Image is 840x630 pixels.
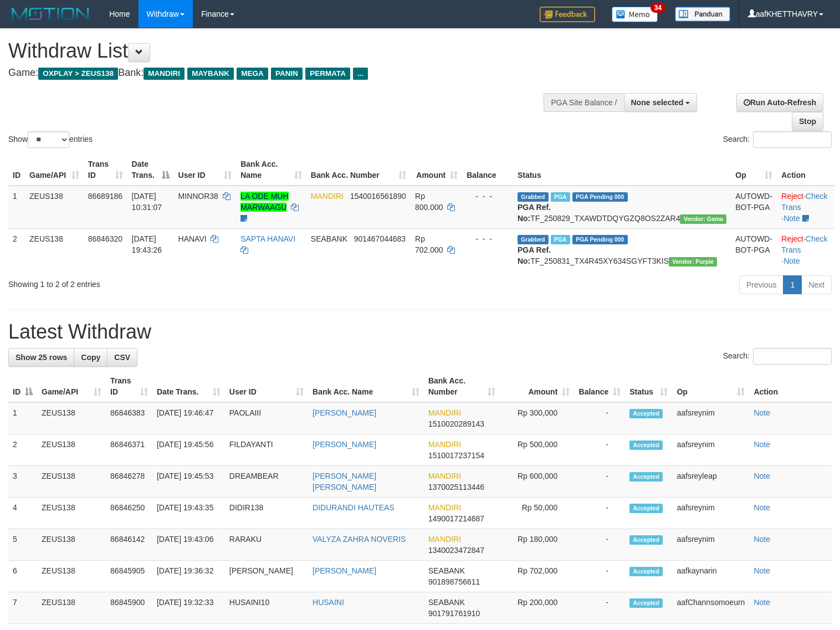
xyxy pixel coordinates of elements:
[625,371,672,402] th: Status: activate to sort column ascending
[629,504,663,513] span: Accepted
[680,214,726,224] span: Vendor URL: https://trx31.1velocity.biz
[574,466,625,498] td: -
[106,592,152,624] td: 86845900
[106,529,152,561] td: 86846142
[574,592,625,624] td: -
[8,498,37,529] td: 4
[672,529,749,561] td: aafsreynim
[354,234,406,243] span: Copy 901467044683 to clipboard
[428,514,484,523] span: Copy 1490017214687 to clipboard
[428,535,461,544] span: MANDIRI
[781,234,803,243] a: Reject
[240,192,288,212] a: LA ODE MUH MARWAAGU
[428,566,465,575] span: SEABANK
[37,529,106,561] td: ZEUS138
[74,348,107,367] a: Copy
[629,567,663,576] span: Accepted
[428,483,484,491] span: Copy 1370025113446 to clipboard
[16,353,67,362] span: Show 25 rows
[672,592,749,624] td: aafChannsomoeurn
[467,233,509,244] div: - - -
[8,561,37,592] td: 6
[669,257,717,267] span: Vendor URL: https://trx4.1velocity.biz
[225,529,308,561] td: RARAKU
[574,402,625,434] td: -
[462,154,513,186] th: Balance
[84,154,127,186] th: Trans ID: activate to sort column ascending
[754,535,770,544] a: Note
[308,371,424,402] th: Bank Acc. Name: activate to sort column ascending
[500,592,574,624] td: Rp 200,000
[236,154,306,186] th: Bank Acc. Name: activate to sort column ascending
[271,68,303,80] span: PANIN
[152,529,225,561] td: [DATE] 19:43:06
[350,192,406,201] span: Copy 1540016561890 to clipboard
[672,466,749,498] td: aafsreyleap
[225,434,308,466] td: FILDAYANTI
[629,441,663,450] span: Accepted
[152,592,225,624] td: [DATE] 19:32:33
[783,257,800,265] a: Note
[500,371,574,402] th: Amount: activate to sort column ascending
[152,498,225,529] td: [DATE] 19:43:35
[237,68,268,80] span: MEGA
[178,234,207,243] span: HANAVI
[513,228,731,271] td: TF_250831_TX4R45XY634SGYFT3KIS
[37,561,106,592] td: ZEUS138
[313,566,376,575] a: [PERSON_NAME]
[723,348,832,365] label: Search:
[305,68,350,80] span: PERMATA
[518,245,551,265] b: PGA Ref. No:
[8,371,37,402] th: ID: activate to sort column descending
[106,561,152,592] td: 86845905
[672,434,749,466] td: aafsreynim
[631,98,684,107] span: None selected
[731,228,777,271] td: AUTOWD-BOT-PGA
[428,503,461,512] span: MANDIRI
[8,154,25,186] th: ID
[629,535,663,545] span: Accepted
[754,598,770,607] a: Note
[415,192,443,212] span: Rp 800.000
[306,154,411,186] th: Bank Acc. Number: activate to sort column ascending
[428,419,484,428] span: Copy 1510020289143 to clipboard
[753,131,832,148] input: Search:
[777,186,834,229] td: · ·
[675,7,730,22] img: panduan.png
[731,186,777,229] td: AUTOWD-BOT-PGA
[174,154,237,186] th: User ID: activate to sort column ascending
[313,440,376,449] a: [PERSON_NAME]
[8,6,93,22] img: MOTION_logo.png
[8,228,25,271] td: 2
[37,402,106,434] td: ZEUS138
[777,228,834,271] td: · ·
[353,68,368,80] span: ...
[781,192,803,201] a: Reject
[513,154,731,186] th: Status
[8,68,549,79] h4: Game: Bank:
[612,7,658,22] img: Button%20Memo.svg
[38,68,118,80] span: OXPLAY > ZEUS138
[225,371,308,402] th: User ID: activate to sort column ascending
[37,466,106,498] td: ZEUS138
[467,191,509,202] div: - - -
[754,408,770,417] a: Note
[518,235,549,244] span: Grabbed
[574,371,625,402] th: Balance: activate to sort column ascending
[187,68,234,80] span: MAYBANK
[736,93,823,112] a: Run Auto-Refresh
[106,466,152,498] td: 86846278
[8,321,832,343] h1: Latest Withdraw
[781,192,827,212] a: Check Trans
[8,348,74,367] a: Show 25 rows
[225,466,308,498] td: DREAMBEAR
[37,498,106,529] td: ZEUS138
[428,472,461,480] span: MANDIRI
[313,503,395,512] a: DIDURANDI HAUTEAS
[225,561,308,592] td: [PERSON_NAME]
[754,566,770,575] a: Note
[225,592,308,624] td: HUSAINI10
[500,466,574,498] td: Rp 600,000
[152,561,225,592] td: [DATE] 19:36:32
[8,40,549,62] h1: Withdraw List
